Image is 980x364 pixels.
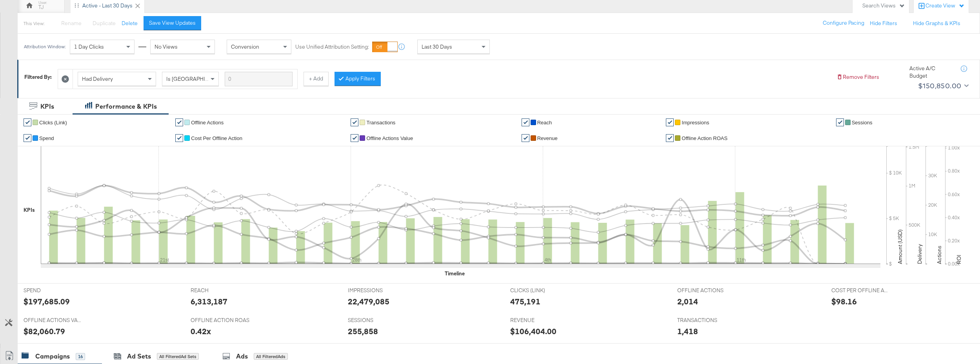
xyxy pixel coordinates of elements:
[24,134,31,142] a: ✔
[236,352,248,361] div: Ads
[915,80,970,92] button: $150,850.00
[852,120,873,126] span: Sessions
[896,229,904,264] text: Amount (USD)
[24,118,31,126] a: ✔
[295,43,369,51] label: Use Unified Attribution Setting:
[191,317,249,324] span: OFFLINE ACTION ROAS
[682,120,709,126] span: Impressions
[225,72,293,86] input: Enter a search term
[862,2,905,9] div: Search Views
[522,118,529,126] a: ✔
[82,75,113,82] span: Had Delivery
[817,16,870,30] button: Configure Pacing
[348,326,378,337] div: 255,858
[191,296,227,307] div: 6,313,187
[909,65,953,79] div: Active A/C Budget
[24,73,52,81] div: Filtered By:
[93,20,116,27] span: Duplicate
[936,246,943,264] text: Actions
[677,326,698,337] div: 1,418
[351,118,358,126] a: ✔
[422,43,452,50] span: Last 30 Days
[149,19,196,27] div: Save View Updates
[122,20,138,27] button: Delete
[24,20,44,27] div: This View:
[76,353,85,360] div: 16
[191,326,211,337] div: 0.42x
[35,352,70,361] div: Campaigns
[366,135,413,141] span: Offline Actions Value
[666,134,674,142] a: ✔
[831,287,890,294] span: COST PER OFFLINE ACTION
[231,43,259,50] span: Conversion
[682,135,727,141] span: Offline Action ROAS
[254,353,288,360] div: All Filtered Ads
[335,72,381,86] button: Apply Filters
[537,120,552,126] span: Reach
[95,102,157,111] div: Performance & KPIs
[955,255,962,264] text: ROI
[913,20,960,27] button: Hide Graphs & KPIs
[925,2,965,10] div: Create View
[191,287,249,294] span: REACH
[166,75,226,82] span: Is [GEOGRAPHIC_DATA]
[24,206,35,214] div: KPIs
[348,317,407,324] span: SESSIONS
[510,287,569,294] span: CLICKS (LINK)
[366,120,395,126] span: Transactions
[38,4,44,11] div: TJ
[24,287,82,294] span: SPEND
[677,317,736,324] span: TRANSACTIONS
[144,16,201,30] button: Save View Updates
[537,135,558,141] span: Revenue
[175,118,183,126] a: ✔
[74,43,104,50] span: 1 Day Clicks
[175,134,183,142] a: ✔
[870,20,897,27] button: Hide Filters
[445,270,465,277] div: Timeline
[155,43,178,50] span: No Views
[24,296,70,307] div: $197,685.09
[191,120,224,126] span: Offline Actions
[666,118,674,126] a: ✔
[304,72,329,86] button: + Add
[40,102,54,111] div: KPIs
[677,296,698,307] div: 2,014
[348,287,407,294] span: IMPRESSIONS
[836,73,879,81] button: Remove Filters
[24,44,66,49] div: Attribution Window:
[127,352,151,361] div: Ad Sets
[351,134,358,142] a: ✔
[831,296,857,307] div: $98.16
[510,326,556,337] div: $106,404.00
[24,317,82,324] span: OFFLINE ACTIONS VALUE
[348,296,389,307] div: 22,479,085
[61,20,82,27] span: Rename
[522,134,529,142] a: ✔
[75,3,79,7] div: Drag to reorder tab
[836,118,844,126] a: ✔
[918,80,961,92] div: $150,850.00
[510,317,569,324] span: REVENUE
[510,296,540,307] div: 475,191
[191,135,242,141] span: Cost Per Offline Action
[677,287,736,294] span: OFFLINE ACTIONS
[916,244,923,264] text: Delivery
[24,326,65,337] div: $82,060.79
[82,2,133,9] div: Active - Last 30 Days
[39,120,67,126] span: Clicks (Link)
[39,135,54,141] span: Spend
[157,353,199,360] div: All Filtered Ad Sets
